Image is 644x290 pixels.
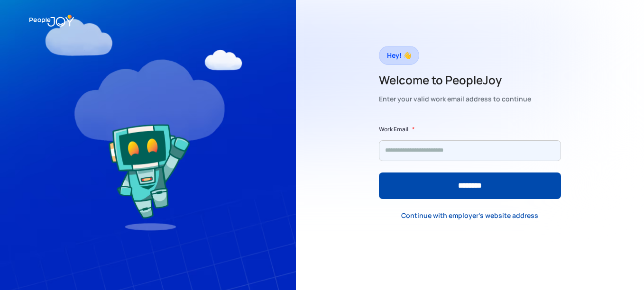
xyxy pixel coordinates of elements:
div: Enter your valid work email address to continue [379,92,531,106]
div: Continue with employer's website address [401,211,538,220]
div: Hey! 👋 [387,49,411,62]
a: Continue with employer's website address [394,206,546,226]
form: Form [379,125,561,199]
h2: Welcome to PeopleJoy [379,72,531,88]
label: Work Email [379,125,408,134]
